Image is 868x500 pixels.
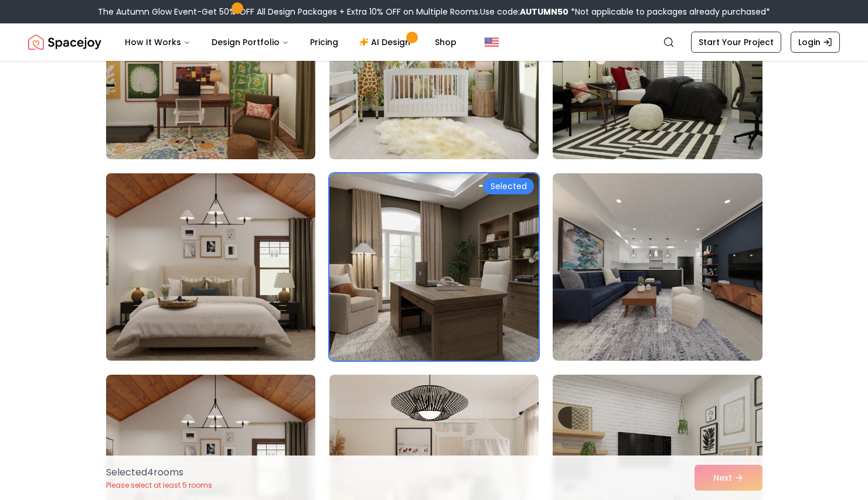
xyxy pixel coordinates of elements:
a: Login [791,32,840,53]
p: Please select at least 5 rooms [106,481,212,490]
img: Room room-32 [329,173,539,361]
nav: Global [28,23,840,61]
a: Start Your Project [691,32,781,53]
img: Spacejoy Logo [28,30,101,54]
div: Selected [484,178,534,194]
a: AI Design [350,30,423,54]
button: Design Portfolio [202,30,298,54]
b: AUTUMN50 [520,6,569,18]
img: United States [485,35,499,49]
button: How It Works [115,30,200,54]
p: Selected 4 room s [106,465,212,480]
a: Pricing [301,30,348,54]
span: Use code: [480,6,569,18]
div: The Autumn Glow Event-Get 50% OFF All Design Packages + Extra 10% OFF on Multiple Rooms. [98,6,770,18]
a: Shop [426,30,466,54]
img: Room room-33 [553,173,762,361]
img: Room room-31 [101,169,321,365]
a: Spacejoy [28,30,101,54]
span: *Not applicable to packages already purchased* [569,6,770,18]
nav: Main [115,30,466,54]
